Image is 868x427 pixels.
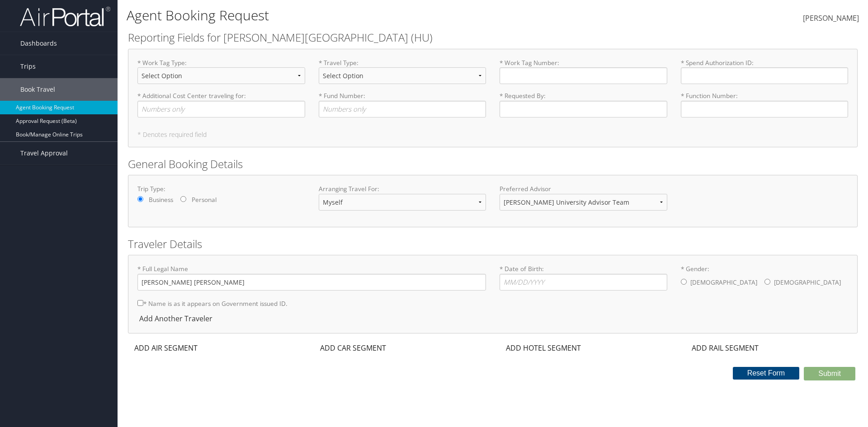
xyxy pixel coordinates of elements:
[137,131,848,138] h5: * Denotes required field
[20,55,36,78] span: Trips
[137,295,288,312] label: * Name is as it appears on Government issued ID.
[128,236,858,252] h2: Traveler Details
[137,184,305,193] label: Trip Type:
[685,343,763,353] div: ADD RAIL SEGMENT
[500,274,667,291] input: * Date of Birth:
[681,58,849,84] label: * Spend Authorization ID :
[20,32,57,55] span: Dashboards
[137,67,305,84] select: * Work Tag Type:
[319,67,486,84] select: * Travel Type:
[681,101,849,117] input: * Function Number:
[192,195,217,204] label: Personal
[681,91,849,117] label: * Function Number :
[319,184,486,193] label: Arranging Travel For:
[500,343,585,353] div: ADD HOTEL SEGMENT
[804,367,855,380] button: Submit
[137,300,143,306] input: * Name is as it appears on Government issued ID.
[319,101,486,117] input: * Fund Number:
[500,264,667,290] label: * Date of Birth:
[803,5,859,33] a: [PERSON_NAME]
[314,343,391,353] div: ADD CAR SEGMENT
[500,67,667,84] input: * Work Tag Number:
[128,156,858,172] h2: General Booking Details
[137,313,217,324] div: Add Another Traveler
[764,279,770,285] input: * Gender:[DEMOGRAPHIC_DATA][DEMOGRAPHIC_DATA]
[137,101,305,117] input: * Additional Cost Center traveling for:
[149,195,173,204] label: Business
[500,101,667,117] input: * Requested By:
[127,6,615,25] h1: Agent Booking Request
[774,274,841,291] label: [DEMOGRAPHIC_DATA]
[137,274,486,291] input: * Full Legal Name
[733,367,800,380] button: Reset Form
[681,264,849,291] label: * Gender:
[500,58,667,84] label: * Work Tag Number :
[137,264,486,290] label: * Full Legal Name
[319,58,486,91] label: * Travel Type :
[128,30,858,45] h2: Reporting Fields for [PERSON_NAME][GEOGRAPHIC_DATA] (HU)
[500,184,667,193] label: Preferred Advisor
[681,67,849,84] input: * Spend Authorization ID:
[20,78,55,101] span: Book Travel
[137,58,305,91] label: * Work Tag Type :
[681,279,687,285] input: * Gender:[DEMOGRAPHIC_DATA][DEMOGRAPHIC_DATA]
[128,343,202,353] div: ADD AIR SEGMENT
[20,142,68,164] span: Travel Approval
[803,13,859,23] span: [PERSON_NAME]
[20,6,110,27] img: airportal-logo.png
[319,91,486,117] label: * Fund Number :
[500,91,667,117] label: * Requested By :
[690,274,757,291] label: [DEMOGRAPHIC_DATA]
[137,91,305,117] label: * Additional Cost Center traveling for :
